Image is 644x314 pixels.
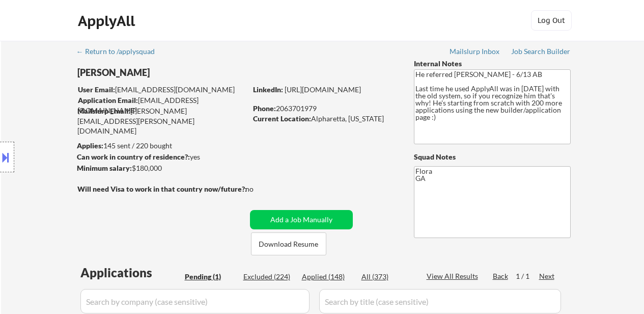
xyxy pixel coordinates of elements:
[253,114,311,123] strong: Current Location:
[76,47,164,58] a: ← Return to /applysquad
[511,47,571,58] a: Job Search Builder
[302,272,353,282] div: Applied (148)
[511,48,571,55] div: Job Search Builder
[253,104,276,113] strong: Phone:
[539,271,555,281] div: Next
[319,289,561,313] input: Search by title (case sensitive)
[185,272,236,282] div: Pending (1)
[285,85,361,94] a: [URL][DOMAIN_NAME]
[493,271,509,281] div: Back
[251,232,326,255] button: Download Resume
[414,59,571,69] div: Internal Notes
[253,103,397,114] div: 2063701979
[80,267,181,279] div: Applications
[243,272,294,282] div: Excluded (224)
[253,114,397,124] div: Alpharetta, [US_STATE]
[450,48,500,55] div: Mailslurp Inbox
[531,10,572,31] button: Log Out
[78,12,138,30] div: ApplyAll
[80,289,310,313] input: Search by company (case sensitive)
[414,152,571,162] div: Squad Notes
[450,47,500,58] a: Mailslurp Inbox
[245,184,274,194] div: no
[250,210,353,229] button: Add a Job Manually
[253,85,283,94] strong: LinkedIn:
[427,271,481,281] div: View All Results
[516,271,539,281] div: 1 / 1
[76,48,164,55] div: ← Return to /applysquad
[361,272,412,282] div: All (373)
